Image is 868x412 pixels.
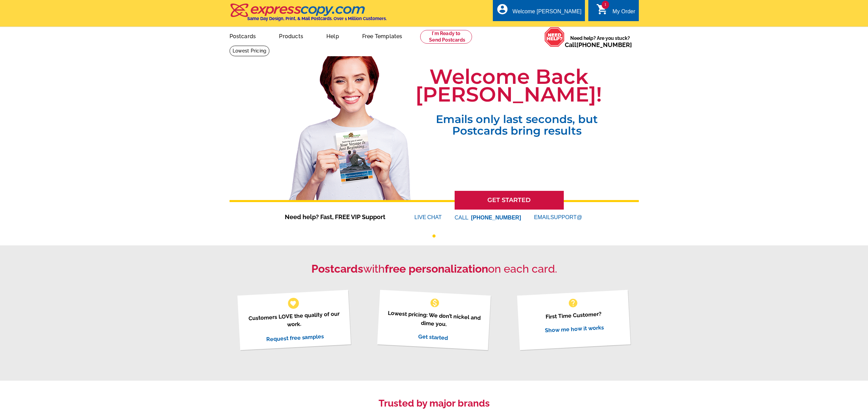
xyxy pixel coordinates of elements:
[386,309,482,330] p: Lowest pricing: We don’t nickel and dime you.
[414,213,427,222] font: LIVE
[596,3,608,15] i: shopping_cart
[550,213,583,222] font: SUPPORT@
[219,28,267,44] a: Postcards
[230,398,639,409] h3: Trusted by major brands
[414,214,442,220] a: LIVECHAT
[285,51,415,200] img: welcome-back-logged-in.png
[285,212,394,222] span: Need help? Fast, FREE VIP Support
[418,333,448,341] a: Get started
[247,16,387,21] h4: Same Day Design, Print, & Mail Postcards. Over 1 Million Customers.
[230,8,387,21] a: Same Day Design, Print, & Mail Postcards. Over 1 Million Customers.
[429,297,440,308] span: monetization_on
[596,7,635,16] a: 1 shopping_cart My Order
[565,41,632,48] span: Call
[230,262,639,275] h2: with on each card.
[455,191,564,210] a: GET STARTED
[513,9,582,18] div: Welcome [PERSON_NAME]
[311,262,363,275] strong: Postcards
[568,297,578,308] span: help
[565,35,635,48] span: Need help? Are you stuck?
[544,27,565,47] img: help
[432,234,436,238] button: 1 of 1
[315,28,350,44] a: Help
[602,1,609,9] span: 1
[415,68,602,103] h1: Welcome Back [PERSON_NAME]!
[266,333,324,342] a: Request free samples
[246,309,342,331] p: Customers LOVE the quality of our work.
[268,28,314,44] a: Products
[576,41,632,48] a: [PHONE_NUMBER]
[290,300,297,307] span: favorite
[496,3,509,15] i: account_circle
[351,28,413,44] a: Free Templates
[431,103,602,137] span: Emails only last seconds, but Postcards bring results
[385,262,488,275] strong: free personalization
[545,324,604,334] a: Show me how it works
[526,309,622,322] p: First Time Customer?
[613,9,635,18] div: My Order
